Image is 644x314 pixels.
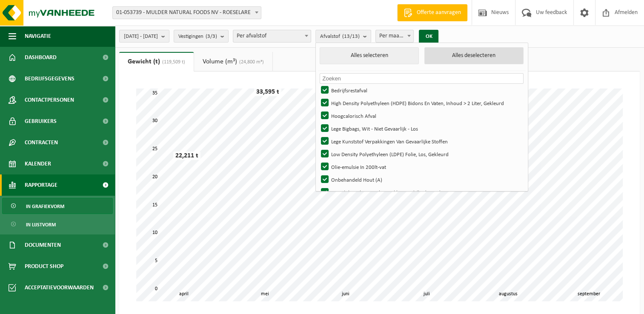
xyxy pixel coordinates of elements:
a: Offerte aanvragen [397,4,467,21]
label: Olie-emulsie In 200lt-vat [319,160,523,173]
span: Navigatie [25,26,51,47]
span: [DATE] - [DATE] [124,30,158,43]
count: (3/3) [206,34,217,39]
span: In lijstvorm [26,217,56,233]
span: Gebruikers [25,111,57,132]
span: Documenten [25,234,61,256]
span: Vestigingen [178,30,217,43]
div: 33,595 t [254,88,281,96]
div: 22,211 t [173,151,200,160]
span: 01-053739 - MULDER NATURAL FOODS NV - ROESELARE [112,6,261,19]
span: Dashboard [25,47,57,68]
span: Offerte aanvragen [415,9,463,17]
label: Low Density Polyethyleen (LDPE) Folie, Los, Gekleurd [319,148,523,160]
a: In grafiekvorm [2,198,113,214]
span: Rapportage [25,174,57,196]
span: Contactpersonen [25,89,74,111]
label: Onbehandeld Hout (A) [319,173,523,186]
span: (119,509 t) [160,60,185,65]
span: Bedrijfsgegevens [25,68,74,89]
span: Product Shop [25,256,63,277]
button: Vestigingen(3/3) [174,30,229,43]
span: 01-053739 - MULDER NATURAL FOODS NV - ROESELARE [113,7,261,19]
span: Kalender [25,153,51,174]
label: PMD (Plastiek, Metaal, Drankkartons) (bedrijven) [319,186,523,199]
label: Lege Bigbags, Wit - Niet Gevaarlijk - Los [319,122,523,135]
a: Gewicht (t) [119,52,194,71]
button: Afvalstof(13/13) [315,30,371,43]
span: Acceptatievoorwaarden [25,277,94,298]
label: Bedrijfsrestafval [319,84,523,97]
button: Alles selecteren [320,47,419,64]
span: (24,800 m³) [237,60,264,65]
button: Alles deselecteren [424,47,524,64]
a: In lijstvorm [2,216,113,232]
span: Afvalstof [320,30,360,43]
span: In grafiekvorm [26,198,64,214]
label: High Density Polyethyleen (HDPE) Bidons En Vaten, Inhoud > 2 Liter, Gekleurd [319,97,523,109]
a: Volume (m³) [194,52,272,71]
button: [DATE] - [DATE] [119,30,169,43]
count: (13/13) [342,34,360,39]
input: Zoeken [320,73,523,84]
button: OK [419,30,438,43]
span: Per afvalstof [233,30,311,43]
span: Per maand [376,30,414,42]
label: Lege Kunststof Verpakkingen Van Gevaarlijke Stoffen [319,135,523,148]
span: Per afvalstof [233,30,311,42]
span: Per maand [375,30,414,43]
label: Hoogcalorisch Afval [319,109,523,122]
span: Contracten [25,132,58,153]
